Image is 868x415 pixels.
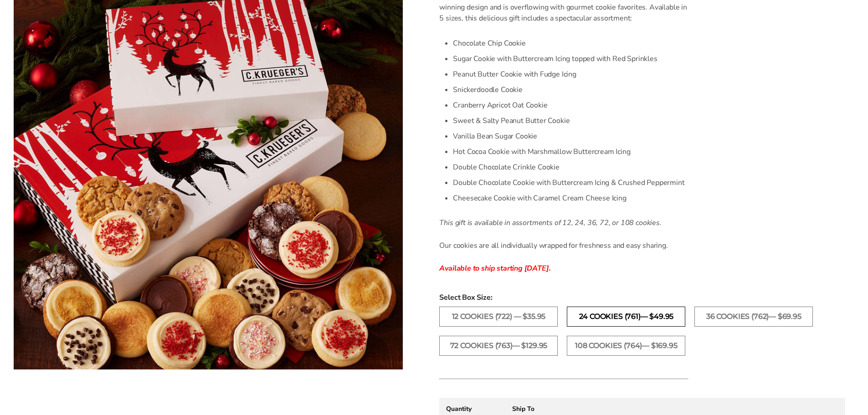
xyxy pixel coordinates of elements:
[446,405,501,413] div: Quantity
[453,67,688,82] li: Peanut Butter Cookie with Fudge Icing
[453,113,688,128] li: Sweet & Salty Peanut Butter Cookie
[439,241,668,251] span: Our cookies are all individually wrapped for freshness and easy sharing.
[453,175,688,190] li: Double Chocolate Cookie with Buttercream Icing & Crushed Peppermint
[453,128,688,144] li: Vanilla Bean Sugar Cookie
[453,190,688,206] li: Cheesecake Cookie with Caramel Cream Cheese Icing
[439,307,558,327] label: 12 Cookies (722) — $35.95
[567,336,685,356] label: 108 Cookies (764)— $169.95
[439,263,550,273] span: Available to ship starting [DATE].
[453,51,688,67] li: Sugar Cookie with Buttercream Icing topped with Red Sprinkles
[453,144,688,159] li: Hot Cocoa Cookie with Marshmallow Buttercream Icing
[512,405,587,413] div: Ship To
[567,307,685,327] label: 24 Cookies (761)— $49.95
[453,97,688,113] li: Cranberry Apricot Oat Cookie
[439,336,558,356] label: 72 Cookies (763)— $129.95
[453,82,688,97] li: Snickerdoodle Cookie
[453,36,688,51] li: Chocolate Chip Cookie
[453,159,688,175] li: Double Chocolate Crinkle Cookie
[694,307,813,327] label: 36 Cookies (762)— $69.95
[439,218,663,228] em: This gift is available in assortments of 12, 24, 36, 72, or 108 cookies.
[439,292,845,303] span: Select Box Size:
